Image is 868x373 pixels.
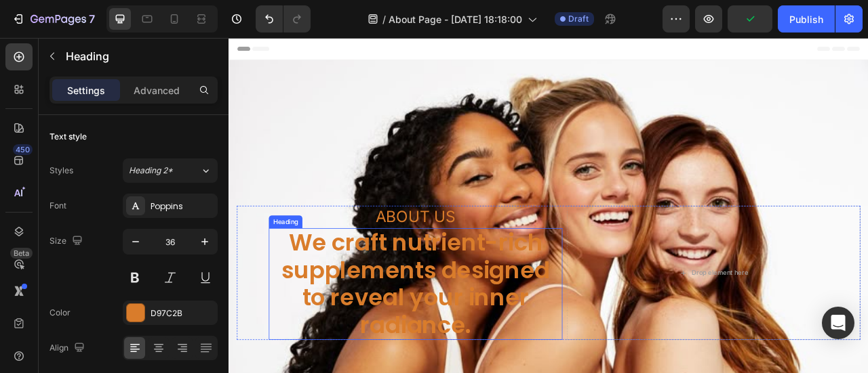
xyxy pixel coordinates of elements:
p: Heading [66,48,212,64]
div: Publish [789,12,823,26]
div: Drop element here [589,293,661,304]
div: 450 [13,144,33,155]
button: 7 [5,5,101,32]
span: Draft [568,13,589,25]
div: D97C2B [151,307,214,320]
div: Beta [10,248,33,259]
span: Heading 2* [129,164,173,177]
p: Settings [67,83,105,97]
p: Advanced [134,83,180,97]
button: Heading 2* [123,158,218,183]
span: About Page - [DATE] 18:18:00 [389,12,522,26]
div: Poppins [151,200,214,213]
div: Heading [54,227,91,240]
div: Open Intercom Messenger [822,307,854,339]
div: Text style [50,131,87,143]
div: Align [50,339,87,357]
span: / [382,12,386,26]
button: Publish [778,5,835,32]
div: Color [50,307,71,319]
div: Styles [50,164,73,177]
p: 7 [89,11,95,27]
iframe: Design area [229,38,868,373]
div: Undo/Redo [256,5,311,32]
div: Font [50,200,66,212]
div: Size [50,232,85,250]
